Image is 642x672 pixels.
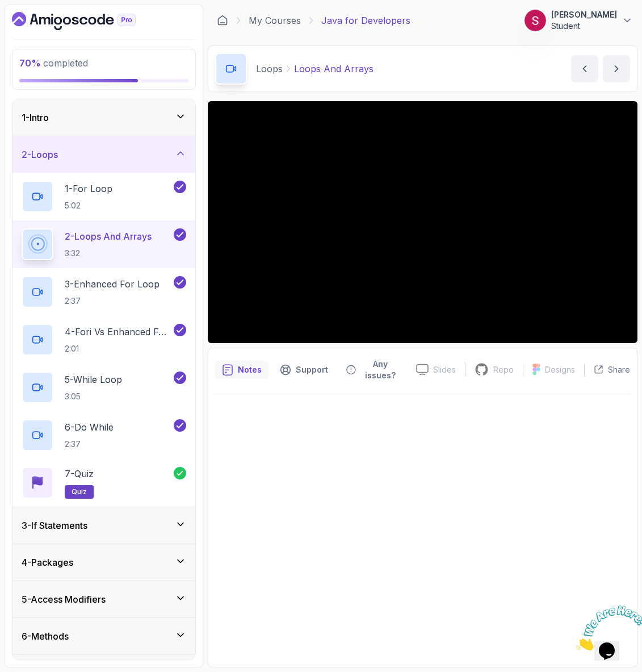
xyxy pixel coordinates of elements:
[524,9,633,32] button: user profile image[PERSON_NAME]Student
[65,420,114,434] p: 6 - Do While
[12,136,195,173] button: 2-Loops
[339,355,407,385] button: Feedback button
[12,544,195,581] button: 4-Packages
[551,9,617,20] p: [PERSON_NAME]
[19,57,88,69] span: completed
[22,419,186,451] button: 6-Do While2:37
[65,229,152,243] p: 2 - Loops And Arrays
[296,364,328,375] p: Support
[12,12,162,30] a: Dashboard
[22,111,49,124] h3: 1 - Intro
[603,55,630,82] button: next content
[256,62,283,76] p: Loops
[572,601,642,655] iframe: chat widget
[321,14,410,27] p: Java for Developers
[65,248,152,259] p: 3:32
[608,364,630,375] p: Share
[22,467,186,499] button: 7-Quizquiz
[584,364,630,375] button: Share
[215,355,268,385] button: notes button
[22,629,69,643] h3: 6 - Methods
[12,507,195,544] button: 3-If Statements
[65,373,122,386] p: 5 - While Loop
[65,439,114,450] p: 2:37
[72,487,87,496] span: quiz
[65,200,112,211] p: 5:02
[65,277,160,291] p: 3 - Enhanced For Loop
[22,181,186,212] button: 1-For Loop5:02
[22,276,186,308] button: 3-Enhanced For Loop2:37
[524,10,546,31] img: user profile image
[545,364,575,375] p: Designs
[360,358,400,381] p: Any issues?
[294,62,374,76] p: Loops And Arrays
[5,5,75,49] img: Chat attention grabber
[22,556,73,569] h3: 4 - Packages
[12,581,195,617] button: 5-Access Modifiers
[22,519,87,532] h3: 3 - If Statements
[571,55,598,82] button: previous content
[273,355,335,385] button: Support button
[19,57,41,69] span: 70 %
[208,101,637,343] iframe: 2 - Loops and Arrays
[217,15,228,26] a: Dashboard
[65,391,122,402] p: 3:05
[12,618,195,654] button: 6-Methods
[22,148,58,161] h3: 2 - Loops
[238,364,262,375] p: Notes
[22,228,186,260] button: 2-Loops And Arrays3:32
[65,343,171,354] p: 2:01
[493,364,514,375] p: Repo
[65,467,94,481] p: 7 - Quiz
[22,592,106,606] h3: 5 - Access Modifiers
[65,182,112,195] p: 1 - For Loop
[22,372,186,403] button: 5-While Loop3:05
[249,14,301,27] a: My Courses
[433,364,456,375] p: Slides
[65,325,171,339] p: 4 - Fori vs Enhanced For Loop
[22,324,186,356] button: 4-Fori vs Enhanced For Loop2:01
[12,99,195,136] button: 1-Intro
[551,20,617,32] p: Student
[65,295,160,307] p: 2:37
